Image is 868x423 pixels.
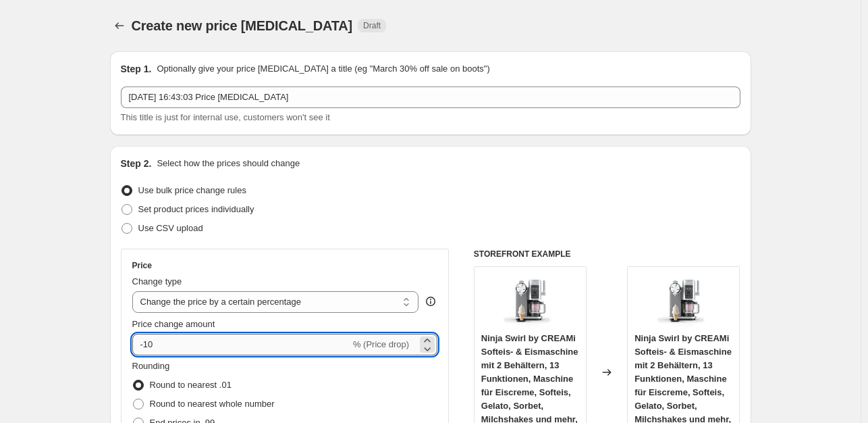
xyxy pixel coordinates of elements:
h3: Price [132,260,152,271]
span: This title is just for internal use, customers won't see it [121,112,330,122]
span: Set product prices individually [138,204,254,214]
span: Round to nearest .01 [150,380,232,390]
img: 711luhlnr9L_80x.jpg [503,274,557,328]
span: Use CSV upload [138,223,203,233]
button: Price change jobs [110,16,129,35]
span: Draft [363,20,381,31]
span: Round to nearest whole number [150,399,275,409]
span: Create new price [MEDICAL_DATA] [132,18,353,33]
h2: Step 2. [121,157,152,170]
h2: Step 1. [121,62,152,76]
span: Change type [132,276,182,287]
h6: STOREFRONT EXAMPLE [474,249,740,259]
span: Rounding [132,361,170,371]
p: Optionally give your price [MEDICAL_DATA] a title (eg "March 30% off sale on boots") [157,62,489,76]
input: 30% off holiday sale [121,86,740,108]
img: 711luhlnr9L_80x.jpg [657,274,711,328]
span: Price change amount [132,319,215,329]
p: Select how the prices should change [157,157,300,170]
div: help [424,295,437,308]
span: % (Price drop) [353,339,409,349]
span: Use bulk price change rules [138,185,246,195]
input: -15 [132,334,350,355]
